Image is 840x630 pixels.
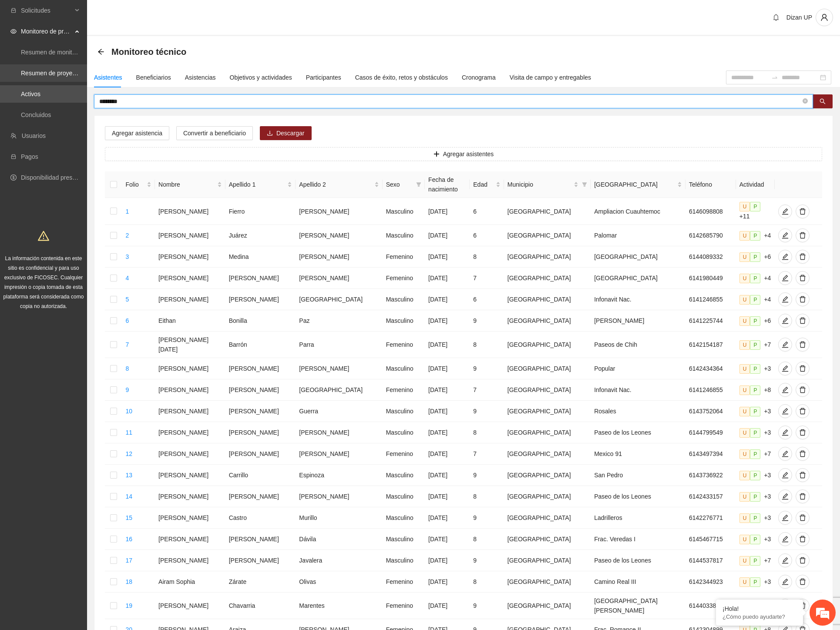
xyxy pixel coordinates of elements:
[778,575,792,589] button: edit
[296,358,382,379] td: [PERSON_NAME]
[125,317,129,324] a: 6
[125,275,129,281] a: 4
[796,511,810,525] button: delete
[796,362,810,375] button: delete
[796,472,809,479] span: delete
[425,289,470,310] td: [DATE]
[591,289,685,310] td: Infonavit Nac.
[425,358,470,379] td: [DATE]
[383,422,425,443] td: Masculino
[125,472,132,479] a: 13
[125,429,132,436] a: 11
[383,358,425,379] td: Masculino
[778,553,792,567] button: edit
[779,450,792,457] span: edit
[778,250,792,264] button: edit
[470,198,504,225] td: 6
[504,171,591,198] th: Municipio
[685,379,736,401] td: 6141246855
[296,379,382,401] td: [GEOGRAPHIC_DATA]
[504,422,591,443] td: [GEOGRAPHIC_DATA]
[383,332,425,358] td: Femenino
[739,340,750,350] span: U
[3,255,84,309] span: La información contenida en este sitio es confidencial y para uso exclusivo de FICOSEC. Cualquier...
[778,362,792,375] button: edit
[155,289,225,310] td: [PERSON_NAME]
[225,289,296,310] td: [PERSON_NAME]
[473,180,494,189] span: Edad
[225,332,296,358] td: Barrón
[155,225,225,246] td: [PERSON_NAME]
[225,171,296,198] th: Apellido 1
[739,385,750,395] span: U
[416,182,421,187] span: filter
[771,74,778,81] span: to
[386,180,413,189] span: Sexo
[591,422,685,443] td: Paseo de los Leones
[736,171,775,198] th: Actividad
[779,408,792,415] span: edit
[779,493,792,500] span: edit
[185,73,216,82] div: Asistencias
[796,408,809,415] span: delete
[796,557,809,564] span: delete
[779,536,792,543] span: edit
[470,358,504,379] td: 9
[796,429,809,436] span: delete
[769,14,783,21] span: bell
[470,171,504,198] th: Edad
[425,310,470,332] td: [DATE]
[591,332,685,358] td: Paseos de Chih
[591,246,685,268] td: [GEOGRAPHIC_DATA]
[155,246,225,268] td: [PERSON_NAME]
[778,204,792,218] button: edit
[778,383,792,397] button: edit
[155,198,225,225] td: [PERSON_NAME]
[183,128,246,138] span: Convertir a beneficiario
[470,332,504,358] td: 8
[779,365,792,372] span: edit
[276,128,305,138] span: Descargar
[736,379,775,401] td: +8
[155,171,225,198] th: Nombre
[685,332,736,358] td: 6142154187
[143,4,164,25] div: Minimizar ventana de chat en vivo
[470,310,504,332] td: 9
[796,228,810,242] button: delete
[296,171,382,198] th: Apellido 2
[155,422,225,443] td: [PERSON_NAME]
[580,178,589,191] span: filter
[796,292,810,306] button: delete
[796,514,809,521] span: delete
[779,514,792,521] span: edit
[739,231,750,241] span: U
[591,358,685,379] td: Popular
[778,338,792,352] button: edit
[796,536,809,543] span: delete
[504,310,591,332] td: [GEOGRAPHIC_DATA]
[21,23,72,40] span: Monitoreo de proyectos
[296,310,382,332] td: Paz
[50,116,120,204] span: Estamos en línea.
[21,70,114,77] a: Resumen de proyectos aprobados
[21,49,84,56] a: Resumen de monitoreo
[296,401,382,422] td: Guerra
[504,379,591,401] td: [GEOGRAPHIC_DATA]
[685,198,736,225] td: 6146098808
[685,401,736,422] td: 6143752064
[125,232,129,239] a: 2
[779,317,792,324] span: edit
[685,358,736,379] td: 6142434364
[383,225,425,246] td: Masculino
[736,401,775,422] td: +3
[425,401,470,422] td: [DATE]
[796,271,810,285] button: delete
[778,468,792,482] button: edit
[796,404,810,418] button: delete
[796,447,810,461] button: delete
[750,295,760,305] span: P
[125,602,132,609] a: 19
[796,468,810,482] button: delete
[778,228,792,242] button: edit
[296,246,382,268] td: [PERSON_NAME]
